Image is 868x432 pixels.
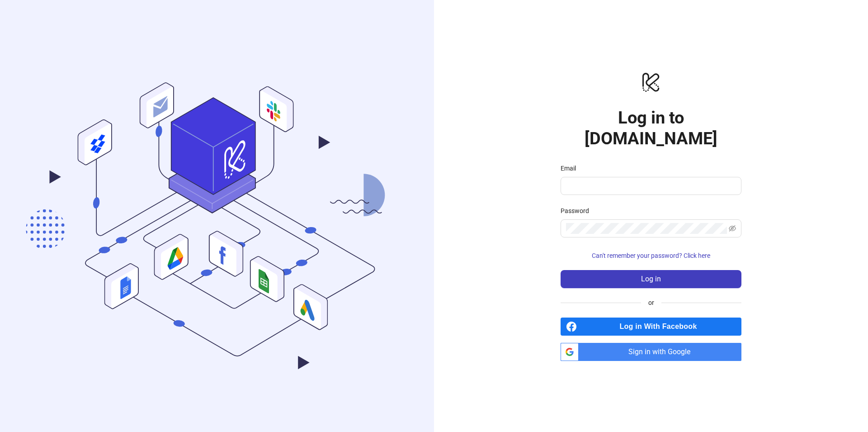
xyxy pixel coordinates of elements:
[561,163,582,173] label: Email
[580,318,741,336] span: Log in With Facebook
[561,343,741,361] a: Sign in with Google
[641,298,661,308] span: or
[641,275,661,283] span: Log in
[561,248,741,263] button: Can't remember your password? Click here
[582,343,741,361] span: Sign in with Google
[561,206,595,216] label: Password
[561,252,741,259] a: Can't remember your password? Click here
[592,252,710,259] span: Can't remember your password? Click here
[566,223,727,234] input: Password
[729,225,736,232] span: eye-invisible
[566,180,734,191] input: Email
[561,270,741,288] button: Log in
[561,107,741,149] h1: Log in to [DOMAIN_NAME]
[561,318,741,336] a: Log in With Facebook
